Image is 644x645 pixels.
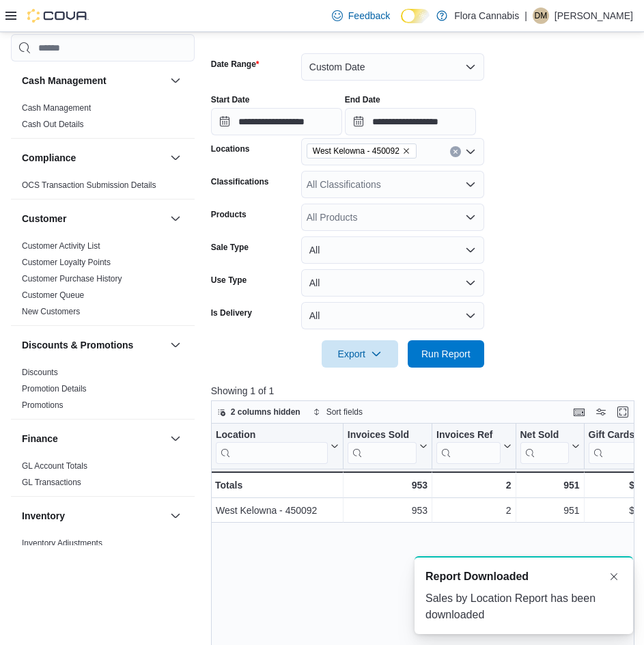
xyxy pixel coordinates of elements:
[22,273,122,284] span: Customer Purchase History
[301,53,484,81] button: Custom Date
[22,432,58,445] h3: Finance
[22,119,84,130] span: Cash Out Details
[167,430,184,447] button: Finance
[22,151,76,165] h3: Compliance
[22,290,84,301] span: Customer Queue
[212,404,306,420] button: 2 columns hidden
[348,477,428,493] div: 953
[211,242,249,253] label: Sale Type
[345,108,476,135] input: Press the down key to open a popover containing a calendar.
[606,568,622,585] button: Dismiss toast
[216,429,328,464] div: Location
[535,8,548,24] span: DM
[615,404,631,420] button: Enter fullscreen
[22,400,64,410] a: Promotions
[520,429,568,464] div: Net Sold
[348,429,428,464] button: Invoices Sold
[450,146,461,157] button: Clear input
[520,429,568,442] div: Net Sold
[211,275,247,286] label: Use Type
[211,59,260,70] label: Date Range
[167,337,184,353] button: Discounts & Promotions
[22,103,91,113] a: Cash Management
[22,461,87,471] a: GL Account Totals
[22,461,87,471] span: GL Account Totals
[454,8,519,24] p: Flora Cannabis
[22,74,165,87] button: Cash Management
[22,509,65,523] h3: Inventory
[167,210,184,227] button: Customer
[11,458,195,496] div: Finance
[520,477,579,493] div: 951
[313,144,400,158] span: West Kelowna - 450092
[436,477,511,493] div: 2
[22,180,156,191] span: OCS Transaction Submission Details
[211,384,639,398] p: Showing 1 of 1
[408,340,484,368] button: Run Report
[22,74,107,87] h3: Cash Management
[326,407,363,417] span: Sort fields
[211,108,342,135] input: Press the down key to open a popover containing a calendar.
[22,538,102,548] a: Inventory Adjustments
[211,94,250,105] label: Start Date
[22,307,80,316] a: New Customers
[301,302,484,329] button: All
[22,477,81,488] span: GL Transactions
[22,338,133,352] h3: Discounts & Promotions
[211,176,269,187] label: Classifications
[326,2,395,29] a: Feedback
[11,364,195,419] div: Discounts & Promotions
[425,590,622,623] div: Sales by Location Report has been downloaded
[216,502,339,519] div: West Kelowna - 450092
[22,241,100,251] a: Customer Activity List
[348,429,417,464] div: Invoices Sold
[216,429,328,442] div: Location
[555,8,633,24] p: [PERSON_NAME]
[22,257,111,268] span: Customer Loyalty Points
[301,269,484,297] button: All
[436,502,511,519] div: 2
[27,9,89,23] img: Cova
[11,177,195,199] div: Compliance
[22,338,165,352] button: Discounts & Promotions
[211,209,247,220] label: Products
[22,432,165,445] button: Finance
[22,274,122,284] a: Customer Purchase History
[571,404,587,420] button: Keyboard shortcuts
[330,340,390,368] span: Export
[421,347,471,361] span: Run Report
[348,502,428,519] div: 953
[22,306,80,317] span: New Customers
[22,367,58,378] span: Discounts
[588,429,642,464] div: Gift Card Sales
[11,100,195,138] div: Cash Management
[22,383,87,394] span: Promotion Details
[22,509,165,523] button: Inventory
[22,102,91,113] span: Cash Management
[22,538,102,549] span: Inventory Adjustments
[425,568,622,585] div: Notification
[465,212,476,223] button: Open list of options
[425,568,529,585] span: Report Downloaded
[322,340,398,368] button: Export
[588,429,642,442] div: Gift Cards
[22,120,84,129] a: Cash Out Details
[22,212,165,225] button: Customer
[533,8,549,24] div: Delaney Matthews
[307,143,417,159] span: West Kelowna - 450092
[401,23,402,24] span: Dark Mode
[307,404,368,420] button: Sort fields
[465,146,476,157] button: Open list of options
[22,478,81,487] a: GL Transactions
[167,150,184,166] button: Compliance
[348,429,417,442] div: Invoices Sold
[215,477,339,493] div: Totals
[301,236,484,264] button: All
[345,94,380,105] label: End Date
[436,429,511,464] button: Invoices Ref
[593,404,609,420] button: Display options
[520,429,579,464] button: Net Sold
[436,429,500,442] div: Invoices Ref
[211,307,252,318] label: Is Delivery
